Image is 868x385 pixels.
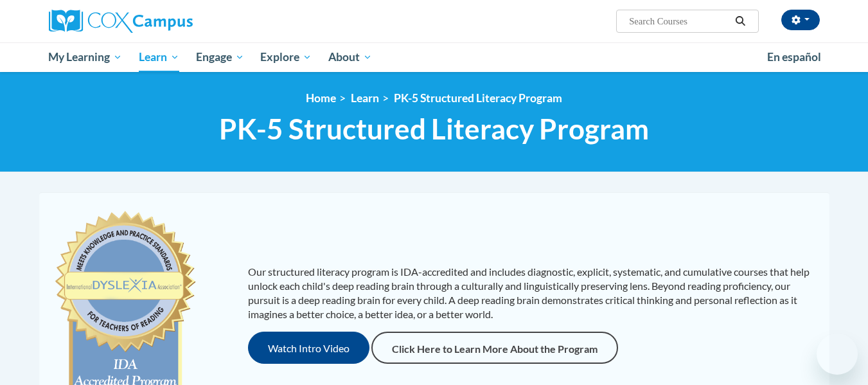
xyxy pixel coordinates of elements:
a: Home [306,91,336,105]
button: Search [731,13,750,29]
a: Learn [130,42,188,72]
input: Search Courses [628,13,731,29]
button: Account Settings [781,10,820,30]
span: My Learning [48,49,122,65]
a: About [320,42,380,72]
span: About [328,49,372,65]
a: En español [759,44,829,71]
a: Learn [351,91,379,105]
span: Engage [196,49,244,65]
span: En español [767,50,821,64]
p: Our structured literacy program is IDA-accredited and includes diagnostic, explicit, systematic, ... [248,265,817,321]
a: PK-5 Structured Literacy Program [394,91,562,105]
div: Main menu [30,42,839,72]
a: Cox Campus [49,10,293,33]
span: Learn [139,49,179,65]
a: Click Here to Learn More About the Program [371,332,618,364]
button: Watch Intro Video [248,332,369,364]
a: My Learning [40,42,131,72]
a: Explore [252,42,320,72]
a: Engage [188,42,252,72]
iframe: Button to launch messaging window [817,334,858,375]
span: Explore [260,49,312,65]
span: PK-5 Structured Literacy Program [219,112,649,146]
img: Cox Campus [49,10,193,33]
